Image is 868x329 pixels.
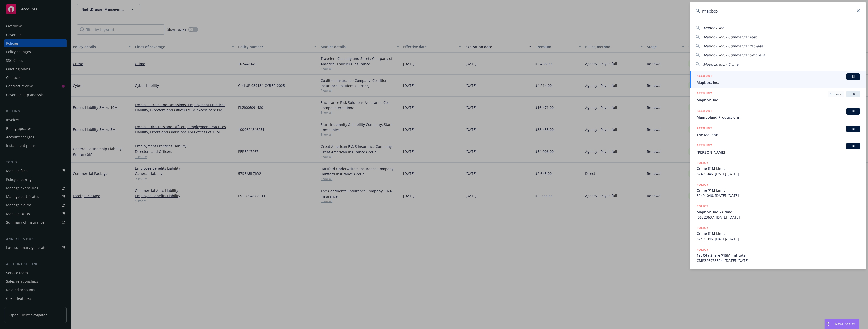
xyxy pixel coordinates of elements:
[697,160,708,165] h5: POLICY
[697,126,712,132] h5: ACCOUNT
[697,209,860,215] span: Mapbox, Inc. - Crime
[690,105,866,123] a: ACCOUNTBIMamboland Productions
[848,109,858,114] span: BI
[697,253,860,258] span: 1st Qta Share $15M lmt total
[697,149,860,155] span: [PERSON_NAME]
[697,258,860,263] span: CMP326978B24, [DATE]-[DATE]
[703,25,725,30] span: Mapbox, Inc.
[690,88,866,105] a: ACCOUNTArchivedTRMapbox, Inc.
[697,231,860,236] span: Crime $1M Limit
[697,188,860,193] span: Crime $1M Limit
[848,144,858,148] span: BI
[848,74,858,79] span: BI
[697,204,708,209] h5: POLICY
[697,182,708,187] h5: POLICY
[697,247,708,252] h5: POLICY
[690,2,866,20] input: Search...
[703,53,765,57] span: Mapbox, Inc. - Commercial Umbrella
[830,92,842,96] span: Archived
[703,35,757,39] span: Mapbox, Inc. - Commercial Auto
[848,127,858,131] span: BI
[703,44,763,48] span: Mapbox, Inc. - Commercial Package
[848,92,858,96] span: TR
[697,97,860,103] span: Mapbox, Inc.
[697,236,860,242] span: 82491046, [DATE]-[DATE]
[697,132,860,137] span: The Mailbox
[825,319,831,329] div: Drag to move
[697,91,712,97] h5: ACCOUNT
[690,201,866,223] a: POLICYMapbox, Inc. - CrimeJ06323637, [DATE]-[DATE]
[690,71,866,88] a: ACCOUNTBIMapbox, Inc.
[690,179,866,201] a: POLICYCrime $1M Limit82491046, [DATE]-[DATE]
[697,108,712,114] h5: ACCOUNT
[697,225,708,230] h5: POLICY
[697,73,712,79] h5: ACCOUNT
[703,62,738,67] span: Mapbox, Inc. - Crime
[690,123,866,140] a: ACCOUNTBIThe Mailbox
[835,322,855,326] span: Nova Assist
[824,319,859,329] button: Nova Assist
[697,143,712,149] h5: ACCOUNT
[690,244,866,266] a: POLICY1st Qta Share $15M lmt totalCMP326978B24, [DATE]-[DATE]
[697,115,860,120] span: Mamboland Productions
[697,215,860,220] span: J06323637, [DATE]-[DATE]
[697,171,860,176] span: 82491046, [DATE]-[DATE]
[690,223,866,244] a: POLICYCrime $1M Limit82491046, [DATE]-[DATE]
[697,80,860,85] span: Mapbox, Inc.
[697,166,860,171] span: Crime $1M Limit
[690,158,866,179] a: POLICYCrime $1M Limit82491046, [DATE]-[DATE]
[697,193,860,198] span: 82491046, [DATE]-[DATE]
[690,140,866,158] a: ACCOUNTBI[PERSON_NAME]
